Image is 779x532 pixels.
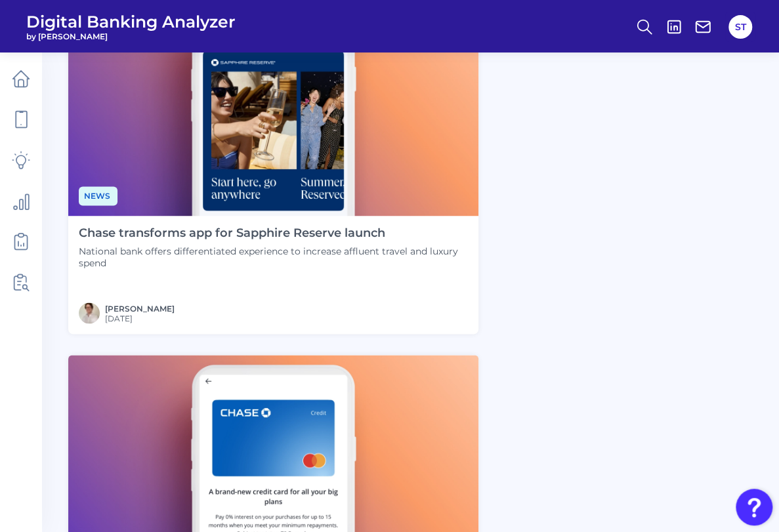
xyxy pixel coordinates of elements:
[105,313,175,323] span: [DATE]
[79,189,117,201] a: News
[79,226,468,241] h4: Chase transforms app for Sapphire Reserve launch
[728,15,752,39] button: ST
[105,303,175,313] a: [PERSON_NAME]
[26,12,236,31] span: Digital Banking Analyzer
[79,245,468,269] p: National bank offers differentiated experience to increase affluent travel and luxury spend
[26,31,236,41] span: by [PERSON_NAME]
[736,489,772,525] button: Open Resource Center
[79,186,117,205] span: News
[79,302,100,323] img: MIchael McCaw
